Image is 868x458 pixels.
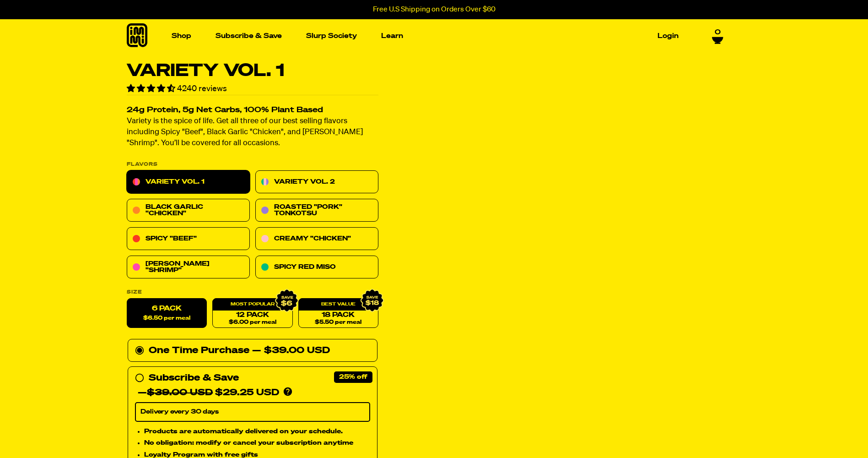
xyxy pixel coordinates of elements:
li: Products are automatically delivered on your schedule. [144,426,370,436]
a: Shop [168,29,195,43]
a: Login [654,29,682,43]
a: 18 Pack$5.50 per meal [298,299,378,328]
span: $6.50 per meal [143,316,190,322]
a: Spicy Red Miso [255,256,378,279]
span: 4240 reviews [177,85,227,93]
a: Subscribe & Save [212,29,286,43]
a: Variety Vol. 1 [127,171,250,194]
a: Slurp Society [302,29,361,43]
div: — $29.25 USD [138,386,279,400]
label: 6 Pack [127,299,207,328]
p: Flavors [127,162,378,167]
a: Learn [377,29,407,43]
a: Black Garlic "Chicken" [127,199,250,222]
label: Size [127,290,378,295]
span: $5.50 per meal [315,320,361,326]
a: Creamy "Chicken" [255,228,378,251]
a: 0 [712,28,723,44]
div: — $39.00 USD [252,343,330,358]
span: 0 [715,28,721,36]
a: Variety Vol. 2 [255,171,378,194]
a: Roasted "Pork" Tonkotsu [255,199,378,222]
h1: Variety Vol. 1 [127,62,378,80]
select: Subscribe & Save —$39.00 USD$29.25 USD Products are automatically delivered on your schedule. No ... [135,403,370,422]
span: $6.00 per meal [228,320,276,326]
span: 4.55 stars [127,85,177,93]
a: [PERSON_NAME] "Shrimp" [127,256,250,279]
del: $39.00 USD [147,388,213,398]
p: Variety is the spice of life. Get all three of our best selling flavors including Spicy "Beef", B... [127,116,378,149]
div: Subscribe & Save [149,371,239,386]
p: Free U.S Shipping on Orders Over $60 [373,5,496,14]
div: One Time Purchase [135,343,370,358]
nav: Main navigation [168,19,682,53]
h2: 24g Protein, 5g Net Carbs, 100% Plant Based [127,107,378,114]
li: No obligation: modify or cancel your subscription anytime [144,438,370,448]
a: 12 Pack$6.00 per meal [212,299,292,328]
a: Spicy "Beef" [127,228,250,251]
